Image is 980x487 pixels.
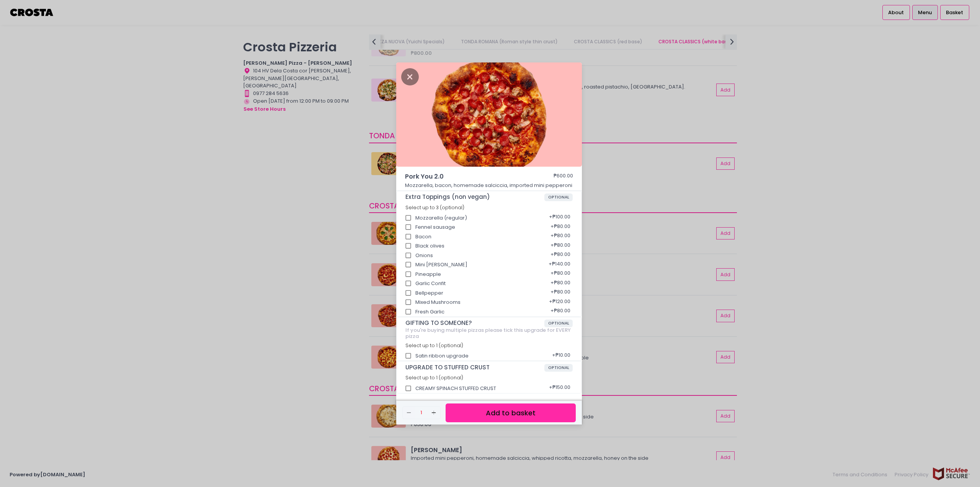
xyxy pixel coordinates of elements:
[548,267,573,282] div: + ₱80.00
[544,193,573,201] span: OPTIONAL
[405,364,544,371] span: UPGRADE TO STUFFED CRUST
[548,248,573,263] div: + ₱80.00
[549,349,573,363] div: + ₱10.00
[405,204,464,211] span: Select up to 3 (optional)
[546,381,573,396] div: + ₱150.00
[548,239,573,253] div: + ₱80.00
[554,172,573,181] div: ₱600.00
[405,327,573,339] div: If you're buying multiple pizzas please tick this upgrade for EVERY pizza
[546,295,573,310] div: + ₱120.00
[405,182,573,189] p: Mozzarella, bacon, homemade salciccia, imported mini pepperoni
[405,320,544,326] span: GIFTING TO SOMEONE?
[405,172,531,181] span: Pork You 2.0
[405,193,544,200] span: Extra Toppings (non vegan)
[396,62,582,167] img: Pork You 2.0
[546,211,573,225] div: + ₱100.00
[544,364,573,372] span: OPTIONAL
[548,305,573,319] div: + ₱80.00
[544,320,573,327] span: OPTIONAL
[548,220,573,234] div: + ₱80.00
[546,257,573,272] div: + ₱140.00
[405,342,463,349] span: Select up to 1 (optional)
[548,286,573,300] div: + ₱80.00
[548,276,573,291] div: + ₱80.00
[401,72,419,80] button: Close
[548,230,573,244] div: + ₱80.00
[405,374,463,381] span: Select up to 1 (optional)
[446,403,576,422] button: Add to basket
